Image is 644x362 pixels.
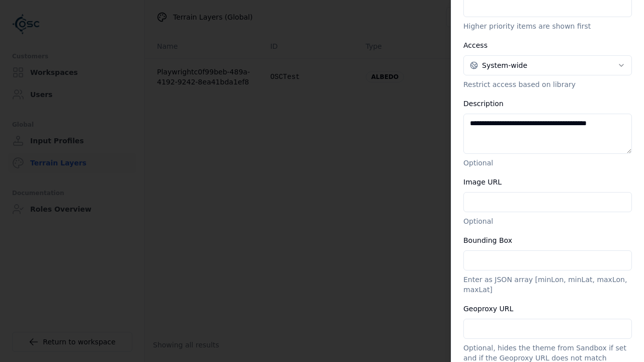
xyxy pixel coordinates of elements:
label: Description [463,100,504,108]
label: Access [463,41,488,49]
label: Bounding Box [463,236,512,244]
p: Optional [463,158,632,168]
p: Optional [463,216,632,226]
p: Higher priority items are shown first [463,21,632,31]
label: Geoproxy URL [463,305,513,313]
label: Image URL [463,178,502,186]
p: Enter as JSON array [minLon, minLat, maxLon, maxLat] [463,275,632,295]
p: Restrict access based on library [463,79,632,89]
